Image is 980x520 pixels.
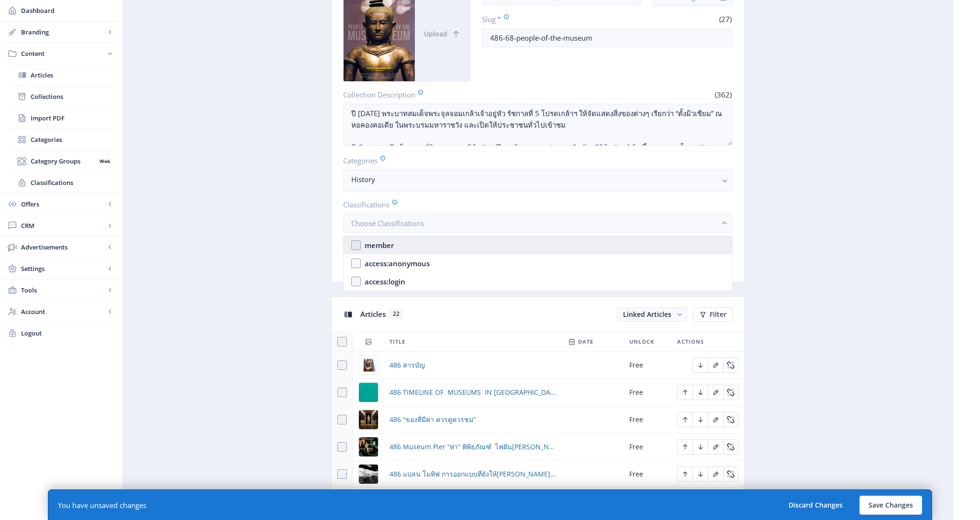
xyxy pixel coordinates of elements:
label: Categories [343,155,725,166]
span: Classifications [31,178,113,187]
span: Dashboard [21,6,115,15]
td: Free [624,352,671,379]
button: Save Changes [859,496,922,515]
a: Edit page [723,414,738,423]
span: Filter [710,311,726,318]
a: Edit page [677,414,692,423]
td: Free [624,379,671,406]
span: Logout [21,328,115,338]
a: Edit page [692,442,708,451]
a: Collections [10,86,113,107]
span: Categories [31,135,113,144]
a: Edit page [692,469,708,478]
img: 6b50915f-3ddd-4a9d-8a39-ab78c05965bc.png [359,383,378,402]
label: Collection Description [343,89,534,100]
span: Settings [21,264,105,273]
td: Free [624,406,671,433]
a: 486 แปลน โมทิฟ การออกแบบที่ยังให้[PERSON_NAME] DESIGN TO THE WISDOM [390,468,557,480]
a: 486 สารบัญ [390,359,425,371]
a: Edit page [677,469,692,478]
a: Edit page [723,442,738,451]
input: this-is-how-a-slug-looks-like [482,28,733,47]
span: Articles [360,309,386,319]
a: Edit page [692,414,708,423]
a: Edit page [677,387,692,396]
img: 9419eef4-f1ff-401f-b2d8-309bcd6de809.png [359,356,378,375]
button: Filter [693,307,733,322]
span: Account [21,307,105,316]
span: Tools [21,285,105,295]
button: Linked Articles [617,307,687,322]
span: Collections [31,92,113,101]
a: Edit page [708,387,723,396]
a: Edit page [708,360,723,369]
button: Choose Classifications [343,214,733,233]
a: 486 Museum Pier “ท่า” พิพิธภัณฑ์ ไฟฝัน[PERSON_NAME] [390,441,557,453]
img: a52199dd-854f-4d86-ac3d-5c52220d84ae.png [359,410,378,429]
a: Edit page [708,469,723,478]
nb-select-label: History [351,173,717,185]
a: 486 “ของที่มีค่า ควรดูควรชม” [390,414,476,425]
a: Edit page [677,442,692,451]
span: Date [578,336,593,347]
img: 1a048694-6c99-44bc-adef-6781d7d38219.png [359,437,378,456]
div: You have unsaved changes [58,500,146,510]
nb-badge: Web [96,156,113,166]
span: Title [390,336,405,347]
span: (27) [718,14,733,24]
div: access:login [365,276,405,287]
a: Edit page [708,414,723,423]
span: Actions [677,336,704,347]
a: Categories [10,129,113,150]
div: member [365,239,394,251]
span: Unlock [629,336,654,347]
span: Category Groups [31,156,96,166]
span: Branding [21,27,105,37]
td: Free [624,433,671,461]
a: Category GroupsWeb [10,151,113,172]
span: 22 [390,309,403,319]
a: Articles [10,65,113,86]
a: Edit page [723,387,738,396]
td: Free [624,461,671,488]
a: Edit page [692,387,708,396]
img: e6379cc0-88fa-4164-b680-7a4319daa25a.png [359,465,378,484]
span: Linked Articles [623,310,671,319]
span: Import PDF [31,113,113,123]
div: access:anonymous [365,258,430,269]
span: Advertisements [21,242,105,252]
button: Discard Changes [780,496,852,515]
a: Import PDF [10,108,113,129]
span: (362) [713,90,733,99]
span: Offers [21,199,105,209]
span: CRM [21,221,105,230]
span: Upload [424,30,447,38]
a: Classifications [10,172,113,193]
label: Slug [482,14,603,24]
label: Classifications [343,199,725,210]
a: Edit page [723,469,738,478]
td: Free [624,488,671,515]
button: History [343,170,733,192]
a: 486 TIMELINE OF MUSEUMS IN [GEOGRAPHIC_DATA] กาลานุกรมพิพิธภัณฑ์ไทย [390,387,557,398]
a: Edit page [708,442,723,451]
a: Edit page [723,360,738,369]
span: Articles [31,70,113,80]
a: Edit page [692,360,708,369]
span: Content [21,49,105,58]
span: Choose Classifications [351,218,424,228]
